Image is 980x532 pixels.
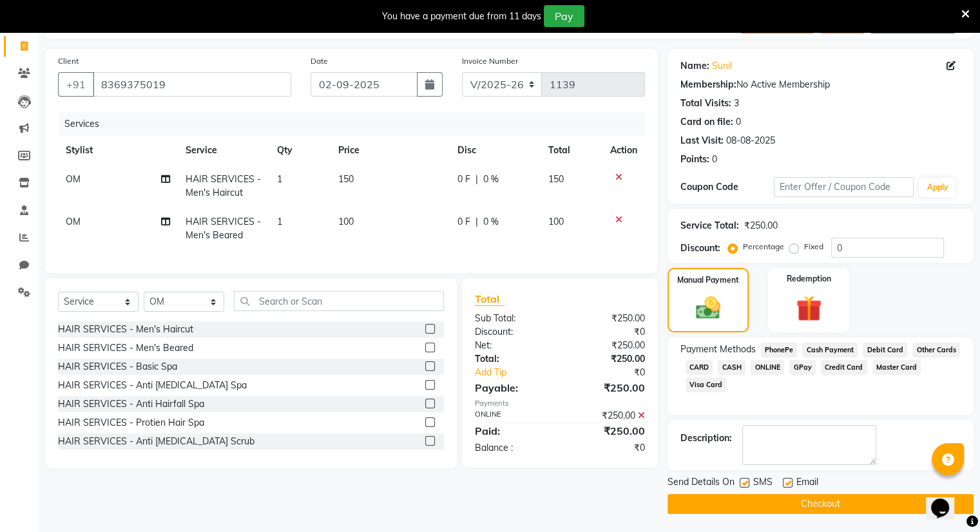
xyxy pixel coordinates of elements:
[475,398,645,409] div: Payments
[751,360,784,375] span: ONLINE
[178,136,269,165] th: Service
[465,325,560,339] div: Discount:
[331,136,450,165] th: Price
[680,180,774,194] div: Coupon Code
[465,409,560,423] div: ONLINE
[680,115,733,129] div: Card on file:
[560,380,655,395] div: ₹250.00
[66,216,81,227] span: OM
[58,341,193,355] div: HAIR SERVICES - Men's Beared
[680,343,756,356] span: Payment Methods
[560,441,655,455] div: ₹0
[680,153,709,166] div: Points:
[802,343,858,357] span: Cash Payment
[465,380,560,395] div: Payable:
[926,480,967,519] iframe: chat widget
[544,5,584,27] button: Pay
[476,173,478,186] span: |
[680,432,732,445] div: Description:
[465,441,560,455] div: Balance :
[712,59,732,73] a: Sunil
[668,475,735,491] span: Send Details On
[58,323,193,336] div: HAIR SERVICES - Men's Haircut
[718,360,745,375] span: CASH
[382,10,541,23] div: You have a payment due from 11 days
[58,55,79,67] label: Client
[58,360,177,374] div: HAIR SERVICES - Basic Spa
[483,215,499,229] span: 0 %
[457,173,470,186] span: 0 F
[548,173,564,185] span: 150
[919,178,956,197] button: Apply
[462,55,518,67] label: Invoice Number
[680,134,724,147] div: Last Visit:
[59,112,655,136] div: Services
[712,153,717,166] div: 0
[680,59,709,73] div: Name:
[450,136,541,165] th: Disc
[58,416,204,430] div: HAIR SERVICES - Protien Hair Spa
[575,366,654,379] div: ₹0
[680,78,736,91] div: Membership:
[58,435,255,448] div: HAIR SERVICES - Anti [MEDICAL_DATA] Scrub
[774,177,914,197] input: Enter Offer / Coupon Code
[560,325,655,339] div: ₹0
[680,97,731,110] div: Total Visits:
[186,173,261,198] span: HAIR SERVICES - Men's Haircut
[338,216,354,227] span: 100
[787,273,831,285] label: Redemption
[560,352,655,366] div: ₹250.00
[788,292,830,325] img: _gift.svg
[686,360,713,375] span: CARD
[269,136,331,165] th: Qty
[668,494,974,514] button: Checkout
[821,360,867,375] span: Credit Card
[761,343,798,357] span: PhonePe
[796,475,818,491] span: Email
[465,339,560,352] div: Net:
[680,219,739,233] div: Service Total:
[548,216,564,227] span: 100
[560,409,655,423] div: ₹250.00
[680,242,720,255] div: Discount:
[338,173,354,185] span: 150
[789,360,816,375] span: GPay
[457,215,470,229] span: 0 F
[58,397,204,411] div: HAIR SERVICES - Anti Hairfall Spa
[863,343,907,357] span: Debit Card
[688,294,728,322] img: _cash.svg
[66,173,81,185] span: OM
[58,72,94,97] button: +91
[476,215,478,229] span: |
[277,173,282,185] span: 1
[234,291,444,311] input: Search or Scan
[560,312,655,325] div: ₹250.00
[872,360,921,375] span: Master Card
[483,173,499,186] span: 0 %
[58,379,247,392] div: HAIR SERVICES - Anti [MEDICAL_DATA] Spa
[277,216,282,227] span: 1
[311,55,328,67] label: Date
[736,115,741,129] div: 0
[602,136,645,165] th: Action
[465,352,560,366] div: Total:
[465,366,575,379] a: Add Tip
[465,423,560,439] div: Paid:
[541,136,602,165] th: Total
[186,216,261,241] span: HAIR SERVICES - Men's Beared
[58,136,178,165] th: Stylist
[560,423,655,439] div: ₹250.00
[686,377,727,392] span: Visa Card
[475,292,504,306] span: Total
[680,78,961,91] div: No Active Membership
[734,97,739,110] div: 3
[912,343,960,357] span: Other Cards
[743,241,784,252] label: Percentage
[753,475,773,491] span: SMS
[677,274,739,286] label: Manual Payment
[465,312,560,325] div: Sub Total:
[560,339,655,352] div: ₹250.00
[744,219,778,233] div: ₹250.00
[726,134,775,147] div: 08-08-2025
[93,72,291,97] input: Search by Name/Mobile/Email/Code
